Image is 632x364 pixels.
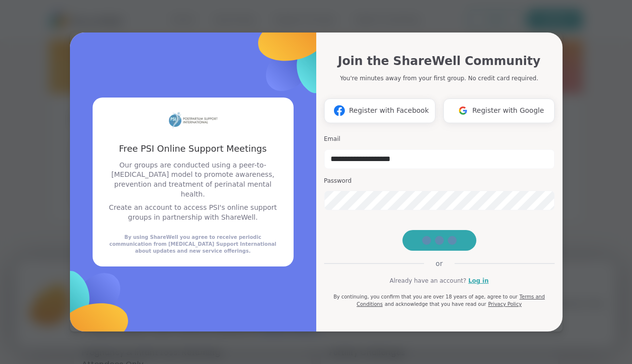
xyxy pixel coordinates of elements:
[104,161,282,199] p: Our groups are conducted using a peer-to-[MEDICAL_DATA] model to promote awareness, prevention an...
[424,259,454,268] span: or
[488,301,522,307] a: Privacy Policy
[340,74,538,83] p: You're minutes away from your first group. No credit card required.
[338,52,540,70] h1: Join the ShareWell Community
[104,203,282,222] p: Create an account to access PSI's online support groups in partnership with ShareWell.
[324,135,555,143] h3: Email
[324,177,555,185] h3: Password
[333,294,518,299] span: By continuing, you confirm that you are over 18 years of age, agree to our
[390,276,466,285] span: Already have an account?
[104,142,282,155] h3: Free PSI Online Support Meetings
[385,301,486,307] span: and acknowledge that you have read our
[468,276,489,285] a: Log in
[168,109,218,131] img: partner logo
[104,234,282,255] div: By using ShareWell you agree to receive periodic communication from [MEDICAL_DATA] Support Intern...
